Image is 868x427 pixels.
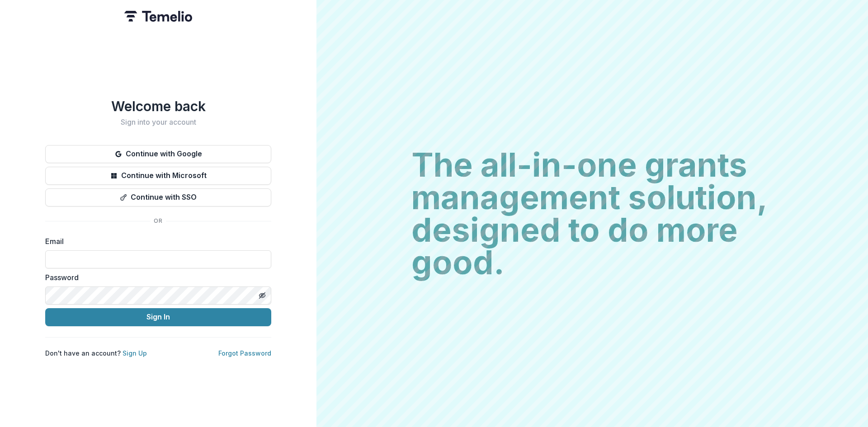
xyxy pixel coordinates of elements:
button: Continue with SSO [45,188,271,206]
h1: Welcome back [45,98,271,114]
label: Password [45,272,266,283]
button: Continue with Microsoft [45,167,271,185]
p: Don't have an account? [45,348,147,358]
label: Email [45,236,266,247]
button: Continue with Google [45,145,271,163]
a: Forgot Password [218,349,271,357]
h2: Sign into your account [45,118,271,127]
button: Sign In [45,308,271,326]
button: Toggle password visibility [255,288,269,303]
a: Sign Up [123,349,147,357]
img: Temelio [124,11,192,22]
